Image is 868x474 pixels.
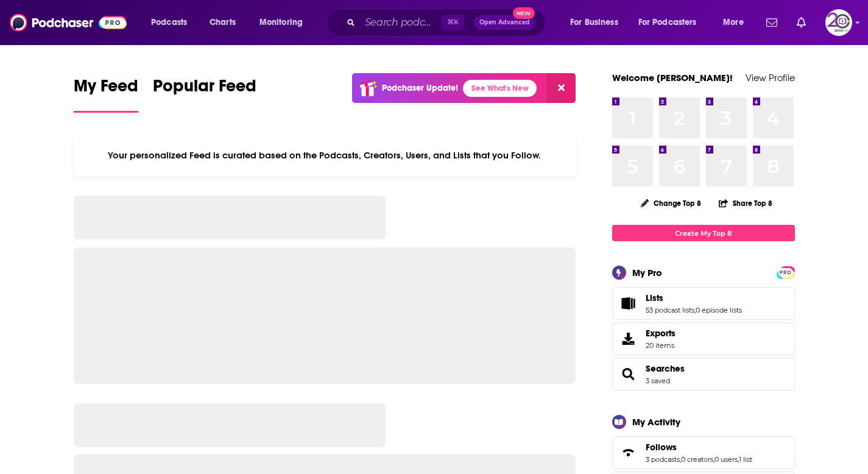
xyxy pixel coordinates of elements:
[153,76,256,113] a: Popular Feed
[632,416,680,428] div: My Activity
[632,267,662,278] div: My Pro
[778,267,793,277] a: PRO
[382,83,458,93] p: Podchaser Update!
[338,9,557,37] div: Search podcasts, credits, & more...
[739,455,752,464] a: 1 list
[646,292,742,303] a: Lists
[616,295,641,312] a: Lists
[646,328,676,339] span: Exports
[646,341,676,350] span: 20 items
[633,196,709,211] button: Change Top 8
[761,12,782,33] a: Show notifications dropdown
[616,444,641,461] a: Follows
[825,9,852,36] img: User Profile
[570,14,618,31] span: For Business
[646,363,685,374] a: Searches
[825,9,852,36] span: Logged in as kvolz
[715,13,759,32] button: open menu
[638,14,697,31] span: For Podcasters
[74,135,576,176] div: Your personalized Feed is curated based on the Podcasts, Creators, Users, and Lists that you Follow.
[778,268,793,277] span: PRO
[718,191,773,215] button: Share Top 8
[612,322,795,355] a: Exports
[210,14,236,31] span: Charts
[694,306,696,314] span: ,
[738,455,739,464] span: ,
[10,11,127,34] img: Podchaser - Follow, Share and Rate Podcasts
[463,80,537,97] a: See What's New
[825,9,852,36] button: Show profile menu
[612,436,795,469] span: Follows
[474,15,535,30] button: Open AdvancedNew
[746,72,795,83] a: View Profile
[681,455,713,464] a: 0 creators
[646,377,670,385] a: 3 saved
[646,442,752,453] a: Follows
[259,14,303,31] span: Monitoring
[360,13,442,32] input: Search podcasts, credits, & more...
[713,455,715,464] span: ,
[612,72,733,83] a: Welcome [PERSON_NAME]!
[715,455,738,464] a: 0 users
[562,13,633,32] button: open menu
[616,366,641,383] a: Searches
[74,76,138,113] a: My Feed
[251,13,319,32] button: open menu
[612,225,795,241] a: Create My Top 8
[153,76,256,104] span: Popular Feed
[792,12,811,33] a: Show notifications dropdown
[143,13,203,32] button: open menu
[151,14,187,31] span: Podcasts
[680,455,681,464] span: ,
[646,292,663,303] span: Lists
[646,455,680,464] a: 3 podcasts
[612,358,795,391] span: Searches
[202,13,243,32] a: Charts
[479,19,530,26] span: Open Advanced
[442,15,464,30] span: ⌘ K
[646,442,677,453] span: Follows
[723,14,744,31] span: More
[612,287,795,320] span: Lists
[513,7,535,19] span: New
[696,306,742,314] a: 0 episode lists
[646,306,694,314] a: 53 podcast lists
[74,76,138,104] span: My Feed
[630,13,715,32] button: open menu
[616,330,641,347] span: Exports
